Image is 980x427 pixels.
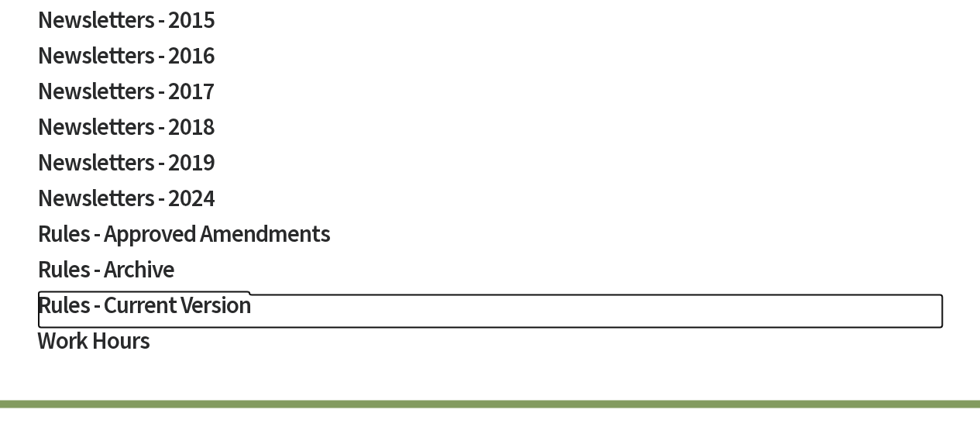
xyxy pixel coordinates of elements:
a: Rules - Current Version [37,293,944,329]
a: Newsletters - 2018 [37,115,944,150]
a: Newsletters - 2016 [37,43,944,79]
a: Newsletters - 2024 [37,186,944,222]
a: Newsletters - 2019 [37,150,944,186]
a: Rules - Approved Amendments [37,222,944,257]
a: Rules - Archive [37,257,944,293]
a: Newsletters - 2017 [37,79,944,115]
a: Newsletters - 2015 [37,8,944,43]
a: Work Hours [37,329,944,364]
